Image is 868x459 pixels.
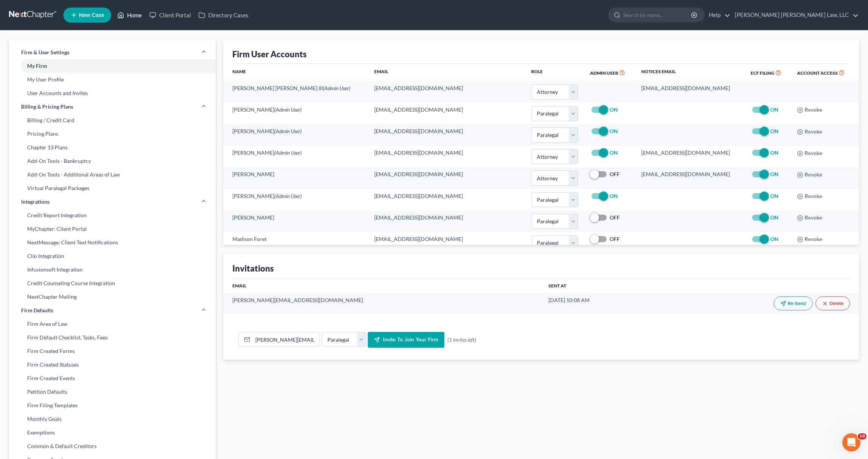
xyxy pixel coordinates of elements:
[447,336,476,344] span: (1 invites left)
[635,146,745,167] td: [EMAIL_ADDRESS][DOMAIN_NAME]
[9,399,216,412] a: Firm Filing Templates
[88,12,103,27] img: Profile image for James
[9,209,216,222] a: Credit Report Integration
[223,293,542,314] td: [PERSON_NAME][EMAIL_ADDRESS][DOMAIN_NAME]
[274,128,302,134] span: (Admin User)
[9,344,216,358] a: Firm Created Forms
[731,8,859,22] a: [PERSON_NAME] [PERSON_NAME] Law, LLC
[79,12,104,18] span: New Case
[797,172,822,178] button: Revoke
[610,236,620,242] strong: OFF
[223,81,368,103] td: [PERSON_NAME] [PERSON_NAME] III
[63,254,89,259] span: Messages
[15,146,126,154] div: Form Preview Helper
[9,46,216,59] a: Firm & User Settings
[17,254,34,259] span: Home
[15,160,126,167] div: Attorney's Disclosure of Compensation
[610,214,620,221] strong: OFF
[368,103,525,124] td: [EMAIL_ADDRESS][DOMAIN_NAME]
[21,49,69,56] span: Firm & User Settings
[9,317,216,331] a: Firm Area of Law
[114,8,146,22] a: Home
[9,181,216,195] a: Virtual Paralegal Packages
[15,128,61,136] span: Search for help
[842,433,860,451] iframe: Intercom live chat
[635,167,745,189] td: [EMAIL_ADDRESS][DOMAIN_NAME]
[797,150,822,157] button: Revoke
[751,70,774,76] span: ECF Filing
[635,81,745,103] td: [EMAIL_ADDRESS][DOMAIN_NAME]
[15,173,126,189] div: Statement of Financial Affairs - Gross Yearly Income (Other)
[797,129,822,135] button: Revoke
[623,8,692,22] input: Search by name...
[9,412,216,426] a: Monthly Goals
[542,278,659,293] th: Sent At
[223,64,368,81] th: Name
[146,8,195,22] a: Client Portal
[610,128,618,134] strong: ON
[610,106,618,113] strong: ON
[9,141,216,154] a: Chapter 13 Plans
[368,81,525,103] td: [EMAIL_ADDRESS][DOMAIN_NAME]
[610,171,620,177] strong: OFF
[223,210,368,232] td: [PERSON_NAME]
[223,124,368,146] td: [PERSON_NAME]
[368,124,525,146] td: [EMAIL_ADDRESS][DOMAIN_NAME]
[858,433,866,439] span: 10
[368,210,525,232] td: [EMAIL_ADDRESS][DOMAIN_NAME]
[232,49,307,60] div: Firm User Accounts
[9,222,216,236] a: MyChapter: Client Portal
[610,149,618,156] strong: ON
[9,290,216,304] a: NextChapter Mailing
[770,236,779,242] strong: ON
[11,124,140,140] button: Search for help
[223,278,542,293] th: Email
[223,167,368,189] td: [PERSON_NAME]
[21,198,49,206] span: Integrations
[103,12,118,27] img: Profile image for Emma
[770,149,779,156] strong: ON
[15,66,136,79] p: How can we help?
[232,263,274,274] div: Invitations
[590,70,618,76] span: Admin User
[705,8,730,22] a: Help
[770,171,779,177] strong: ON
[525,64,584,81] th: Role
[9,127,216,141] a: Pricing Plans
[368,167,525,189] td: [EMAIL_ADDRESS][DOMAIN_NAME]
[15,54,136,66] p: Hi there!
[74,12,89,27] img: Profile image for Lindsey
[9,358,216,371] a: Firm Created Statuses
[797,215,822,221] button: Revoke
[15,17,59,24] img: logo
[9,263,216,276] a: Infusionsoft Integration
[770,193,779,199] strong: ON
[223,232,368,253] td: Madison Foret
[368,189,525,210] td: [EMAIL_ADDRESS][DOMAIN_NAME]
[368,64,525,81] th: Email
[770,128,779,134] strong: ON
[368,332,444,348] button: Invite to join your firm
[9,249,216,263] a: Clio Integration
[368,232,525,253] td: [EMAIL_ADDRESS][DOMAIN_NAME]
[816,296,850,310] button: Delete
[274,193,302,199] span: (Admin User)
[11,157,140,170] div: Attorney's Disclosure of Compensation
[11,192,140,214] div: Statement of Financial Affairs - Attorney or Credit Counseling Fees
[542,293,659,314] td: [DATE] 10:08 AM
[274,149,302,156] span: (Admin User)
[9,385,216,399] a: Petition Defaults
[9,426,216,439] a: Exemptions
[253,332,320,347] input: Email Address
[9,154,216,168] a: Add-On Tools - Bankruptcy
[368,146,525,167] td: [EMAIL_ADDRESS][DOMAIN_NAME]
[9,439,216,453] a: Common & Default Creditors
[21,307,53,314] span: Firm Defaults
[9,236,216,249] a: NextMessage: Client Text Notifications
[383,336,438,343] span: Invite to join your firm
[9,276,216,290] a: Credit Counseling Course Integration
[50,235,100,266] button: Messages
[774,296,813,310] button: Re-Send
[9,59,216,73] a: My Firm
[9,304,216,317] a: Firm Defaults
